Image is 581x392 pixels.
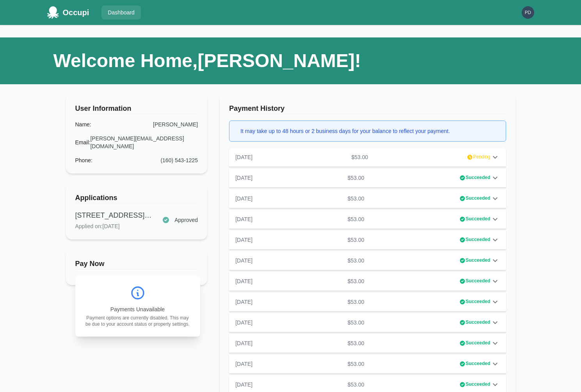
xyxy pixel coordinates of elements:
div: Phone : [75,156,92,164]
p: $53.00 [345,298,368,306]
div: [DATE]$53.00Succeeded [229,210,506,229]
p: [DATE] [235,298,252,306]
div: [DATE]$53.00Pending [229,148,506,167]
p: $53.00 [345,277,368,285]
p: [DATE] [235,174,252,182]
p: [DATE] [235,195,252,202]
div: [DATE]$53.00Succeeded [229,189,506,208]
div: Name : [75,121,91,128]
p: $53.00 [345,381,368,388]
span: Succeeded [466,381,490,388]
p: Payment options are currently disabled. This may be due to your account status or property settings. [85,315,191,327]
div: [PERSON_NAME][EMAIL_ADDRESS][DOMAIN_NAME] [90,135,198,150]
span: Succeeded [466,298,490,306]
p: [DATE] [235,360,252,368]
div: [DATE]$53.00Succeeded [229,231,506,249]
p: $53.00 [348,153,371,161]
span: Succeeded [466,339,490,347]
p: $53.00 [345,195,368,202]
p: $53.00 [345,360,368,368]
p: $53.00 [345,236,368,244]
h3: Pay Now [75,258,198,270]
p: [DATE] [235,319,252,326]
div: [DATE]$53.00Succeeded [229,334,506,353]
p: [DATE] [235,215,252,223]
div: [DATE]$53.00Succeeded [229,293,506,311]
p: $53.00 [345,174,368,182]
div: [PERSON_NAME] [153,121,198,128]
span: Succeeded [466,319,490,326]
img: d1218e091065128e5c92f6d618d6b635 [522,6,534,19]
div: (160) 543-1225 [160,156,198,164]
span: Succeeded [466,236,490,244]
span: Succeeded [466,174,490,182]
p: [STREET_ADDRESS][PERSON_NAME] [75,210,153,221]
p: [DATE] [235,153,252,161]
p: $53.00 [345,215,368,223]
span: Succeeded [466,257,490,264]
p: Payments Unavailable [85,305,191,313]
span: Approved [174,216,198,224]
a: Dashboard [101,5,141,20]
p: [DATE] [235,381,252,388]
div: [DATE]$53.00Succeeded [229,355,506,373]
p: $53.00 [345,339,368,347]
span: Succeeded [466,360,490,368]
div: [DATE]$53.00Succeeded [229,313,506,332]
p: [DATE] [235,339,252,347]
p: [DATE] [235,257,252,264]
span: Succeeded [466,277,490,285]
span: Succeeded [466,215,490,223]
p: Applied on: [DATE] [75,222,153,230]
p: [DATE] [235,236,252,244]
div: Email : [75,138,91,146]
h3: Applications [75,192,198,204]
p: Dashboard [108,9,135,16]
div: Occupi [63,6,89,19]
div: It may take up to 48 hours or 2 business days for your balance to reflect your payment. [240,127,450,135]
h3: Payment History [229,103,506,114]
span: Succeeded [466,195,490,202]
p: $53.00 [345,257,368,264]
span: Pending [473,153,490,161]
p: $53.00 [345,319,368,326]
div: [DATE]$53.00Succeeded [229,251,506,270]
h3: User Information [75,103,198,114]
div: [DATE]$53.00Succeeded [229,169,506,187]
div: [DATE]$53.00Succeeded [229,272,506,291]
h1: Welcome Home, [PERSON_NAME] ! [53,50,361,72]
p: [DATE] [235,277,252,285]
